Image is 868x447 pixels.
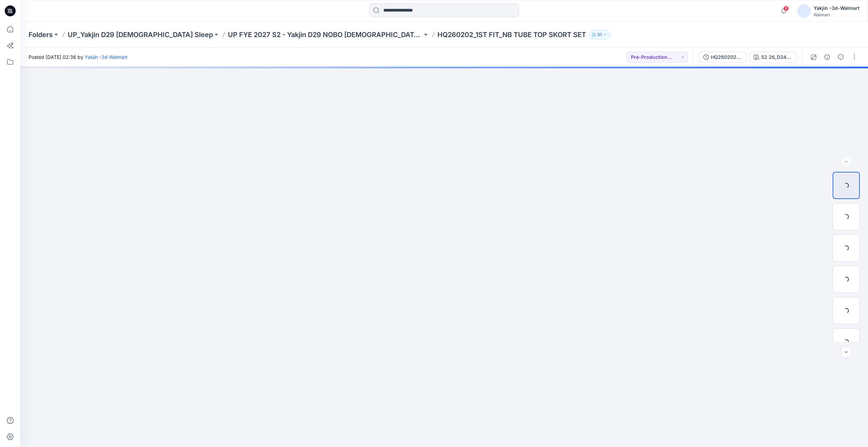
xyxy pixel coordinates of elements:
[29,30,53,39] a: Folders
[814,4,859,12] div: Yakjin -3d-Walmart
[228,30,422,39] a: UP FYE 2027 S2 - Yakjin D29 NOBO [DEMOGRAPHIC_DATA] Sleepwear
[761,53,792,61] div: S2 26_D34_NB_DITSY FLORAL 3 v1 rptcc_CW20_LIGHT BIRCH_WM
[699,52,747,63] button: HQ260202_1ST FIT_NB TUBE TOP SKORT SET
[749,52,797,63] button: S2 26_D34_NB_DITSY FLORAL 3 v1 rptcc_CW20_LIGHT BIRCH_WM
[797,4,811,18] img: avatar
[589,30,610,39] button: 31
[711,53,742,61] div: HQ260202_1ST FIT_NB TUBE TOP SKORT SET
[597,31,602,38] p: 31
[814,12,859,17] div: Walmart
[29,53,128,61] span: Posted [DATE] 02:36 by
[437,30,586,39] p: HQ260202_1ST FIT_NB TUBE TOP SKORT SET
[822,52,833,63] button: Details
[783,6,789,11] span: 8
[68,30,213,39] a: UP_Yakjin D29 [DEMOGRAPHIC_DATA] Sleep
[85,54,128,60] a: Yakjin -3d-Walmart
